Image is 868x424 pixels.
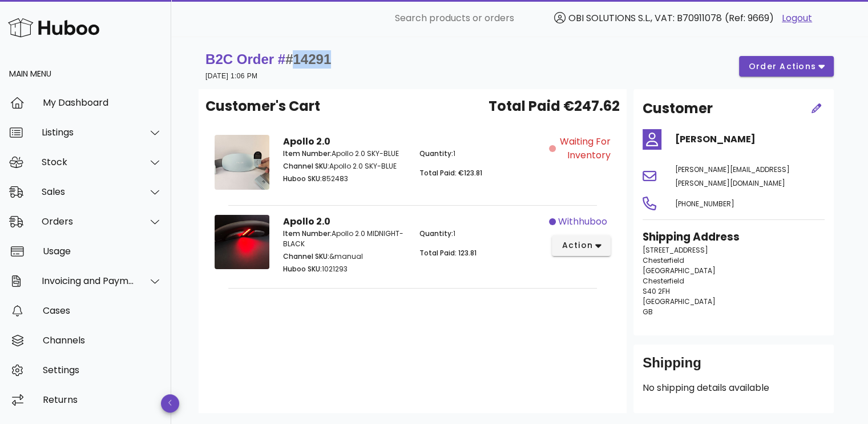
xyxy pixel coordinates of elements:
div: My Dashboard [43,97,162,108]
img: Product Image [215,215,269,270]
span: Total Paid: 123.81 [419,248,477,258]
span: #14291 [285,51,331,67]
span: [GEOGRAPHIC_DATA] [643,297,716,306]
div: Invoicing and Payments [42,275,135,286]
p: Apollo 2.0 SKY-BLUE [283,149,406,159]
div: Settings [43,365,162,375]
p: Apollo 2.0 SKY-BLUE [283,161,406,171]
span: Total Paid €247.62 [488,96,620,117]
strong: B2C Order # [205,51,331,67]
span: [PERSON_NAME][EMAIL_ADDRESS][PERSON_NAME][DOMAIN_NAME] [675,165,790,188]
div: Stock [42,157,135,167]
span: Huboo SKU: [283,174,322,183]
div: Returns [43,394,162,405]
div: Orders [42,216,135,227]
img: Product Image [215,135,269,190]
span: [STREET_ADDRESS] [643,245,708,255]
span: Item Number: [283,149,332,158]
small: [DATE] 1:06 PM [205,72,257,80]
p: 1021293 [283,264,406,274]
span: OBI SOLUTIONS S.L., VAT: B70911078 [568,11,722,25]
div: Cases [43,305,162,316]
a: Logout [782,11,812,25]
strong: Apollo 2.0 [283,135,330,148]
div: Listings [42,127,135,138]
span: Chesterfield [643,276,684,286]
span: withhuboo [558,215,607,229]
p: 1 [419,149,542,159]
p: 852483 [283,174,406,184]
span: Waiting for Inventory [558,135,611,162]
p: &manual [283,251,406,262]
span: S40 2FH [643,286,670,296]
span: Channel SKU: [283,161,329,171]
span: (Ref: 9669) [725,11,774,25]
span: Huboo SKU: [283,264,322,274]
p: 1 [419,229,542,239]
span: Chesterfield [643,255,684,265]
strong: Apollo 2.0 [283,215,330,228]
div: Shipping [643,354,825,381]
span: GB [643,307,653,317]
span: [PHONE_NUMBER] [675,199,734,209]
span: Item Number: [283,229,332,238]
span: [GEOGRAPHIC_DATA] [643,266,716,275]
span: action [561,239,593,251]
h4: [PERSON_NAME] [675,133,825,146]
div: Sales [42,186,135,197]
span: Total Paid: €123.81 [419,168,482,178]
div: Usage [43,246,162,257]
span: Quantity: [419,229,453,238]
span: Quantity: [419,149,453,158]
p: Apollo 2.0 MIDNIGHT-BLACK [283,229,406,249]
span: Customer's Cart [205,96,320,117]
button: order actions [739,56,834,77]
button: action [552,235,611,256]
div: Channels [43,335,162,346]
p: No shipping details available [643,381,825,395]
span: Channel SKU: [283,251,329,261]
img: Huboo Logo [8,15,99,40]
h2: Customer [643,98,713,119]
h3: Shipping Address [643,229,825,245]
span: order actions [748,61,817,73]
